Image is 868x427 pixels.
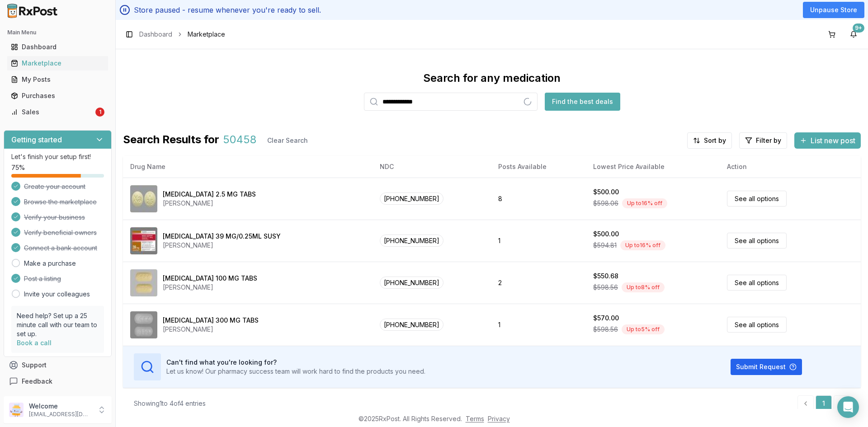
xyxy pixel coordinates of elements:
button: Support [4,357,112,373]
div: [MEDICAL_DATA] 100 MG TABS [163,274,257,283]
a: Privacy [488,415,510,422]
a: Terms [466,415,484,422]
div: Marketplace [11,59,104,68]
button: 9+ [846,27,861,42]
span: 50458 [223,132,256,149]
a: Book a call [17,339,52,347]
div: [MEDICAL_DATA] 39 MG/0.25ML SUSY [163,232,281,241]
div: Up to 5 % off [622,324,665,334]
span: Verify your business [24,213,85,222]
img: User avatar [9,403,24,417]
img: Invega Sustenna 39 MG/0.25ML SUSY [130,227,157,254]
div: [MEDICAL_DATA] 2.5 MG TABS [163,190,256,199]
nav: breadcrumb [139,30,225,39]
span: Create your account [24,182,85,191]
nav: pagination [797,395,850,412]
span: Sort by [704,136,726,145]
a: My Posts [7,71,108,88]
img: RxPost Logo [4,4,61,18]
span: Verify beneficial owners [24,228,97,237]
div: Up to 16 % off [622,198,667,208]
a: Dashboard [139,30,172,39]
h2: Main Menu [7,29,108,36]
td: 8 [491,178,586,220]
p: [EMAIL_ADDRESS][DOMAIN_NAME] [29,411,92,418]
a: Dashboard [7,39,108,55]
button: Submit Request [731,359,802,375]
th: Action [720,156,861,178]
button: List new post [794,132,861,149]
h3: Can't find what you're looking for? [166,358,425,367]
span: Filter by [756,136,781,145]
span: [PHONE_NUMBER] [380,192,443,205]
span: Post a listing [24,274,61,283]
button: Sales1 [4,105,112,119]
button: Clear Search [260,132,315,149]
button: Sort by [687,132,732,149]
p: Let us know! Our pharmacy success team will work hard to find the products you need. [166,367,425,376]
img: Invokana 100 MG TABS [130,269,157,296]
a: Make a purchase [24,259,76,268]
div: Search for any medication [423,71,561,85]
p: Welcome [29,402,92,411]
div: [PERSON_NAME] [163,241,281,250]
a: Sales1 [7,104,108,120]
span: $594.81 [593,241,617,250]
div: $500.00 [593,188,619,197]
div: $500.00 [593,230,619,239]
span: $598.56 [593,283,618,292]
span: Browse the marketplace [24,197,97,206]
button: Unpause Store [803,2,864,18]
div: [PERSON_NAME] [163,283,257,292]
span: [PHONE_NUMBER] [380,277,443,289]
img: Xarelto 2.5 MG TABS [130,185,157,212]
a: List new post [794,137,861,146]
a: 1 [816,395,832,412]
a: Marketplace [7,55,108,71]
th: Posts Available [491,156,586,178]
h3: Getting started [11,134,62,145]
th: Drug Name [123,156,373,178]
div: [PERSON_NAME] [163,325,259,334]
div: $570.00 [593,314,619,323]
button: Dashboard [4,40,112,54]
button: Filter by [739,132,787,149]
button: Find the best deals [545,93,620,111]
p: Store paused - resume whenever you're ready to sell. [134,5,321,15]
p: Need help? Set up a 25 minute call with our team to set up. [17,311,99,338]
div: 9+ [853,23,864,33]
button: Marketplace [4,56,112,70]
button: My Posts [4,72,112,87]
a: Invite your colleagues [24,290,90,299]
button: Purchases [4,89,112,103]
div: Sales [11,108,94,117]
img: Invokana 300 MG TABS [130,311,157,338]
a: See all options [727,233,787,249]
span: List new post [811,135,855,146]
span: Marketplace [188,30,225,39]
button: Feedback [4,373,112,389]
a: See all options [727,275,787,291]
div: My Posts [11,75,104,84]
div: Open Intercom Messenger [837,396,859,418]
div: Up to 8 % off [622,282,665,292]
div: Dashboard [11,42,104,52]
div: 1 [95,108,104,117]
span: Feedback [22,377,52,386]
div: $550.68 [593,272,618,281]
a: See all options [727,317,787,333]
div: Purchases [11,91,104,100]
div: [PERSON_NAME] [163,199,256,208]
td: 2 [491,262,586,304]
div: Up to 16 % off [620,240,665,250]
td: 1 [491,304,586,346]
a: Purchases [7,88,108,104]
td: 1 [491,220,586,262]
span: Search Results for [123,132,219,149]
a: See all options [727,191,787,206]
div: Showing 1 to 4 of 4 entries [134,399,206,408]
p: Let's finish your setup first! [11,152,104,161]
span: Connect a bank account [24,244,97,253]
span: 75 % [11,163,25,172]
